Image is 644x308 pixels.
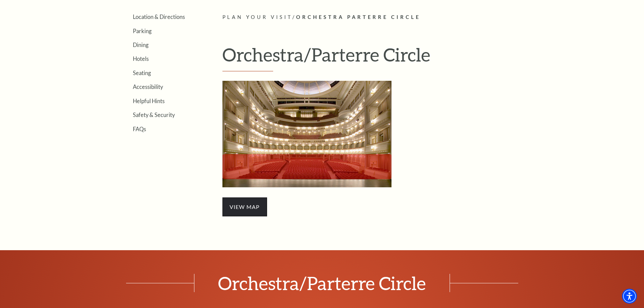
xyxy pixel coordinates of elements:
a: Location & Directions [133,14,185,20]
a: Hotels [133,55,149,62]
a: Safety & Security [133,112,175,118]
span: Plan Your Visit [222,14,293,20]
a: Parking [133,28,151,34]
a: Orchestra/Parterre Circle Seating Map - open in a new tab [222,129,391,137]
span: Orchestra/Parterre Circle [194,274,450,292]
span: Orchestra Parterre Circle [296,14,421,20]
span: view map [222,197,267,216]
div: Accessibility Menu [622,289,637,304]
h1: Orchestra/Parterre Circle [222,44,532,71]
a: Helpful Hints [133,98,165,104]
a: FAQs [133,126,146,132]
a: Accessibility [133,84,163,90]
a: view map - open in a new tab [222,203,267,210]
img: Orchestra/Parterre Circle Seating Map [222,81,391,187]
p: / [222,13,532,22]
a: Seating [133,70,151,76]
a: Dining [133,42,148,48]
